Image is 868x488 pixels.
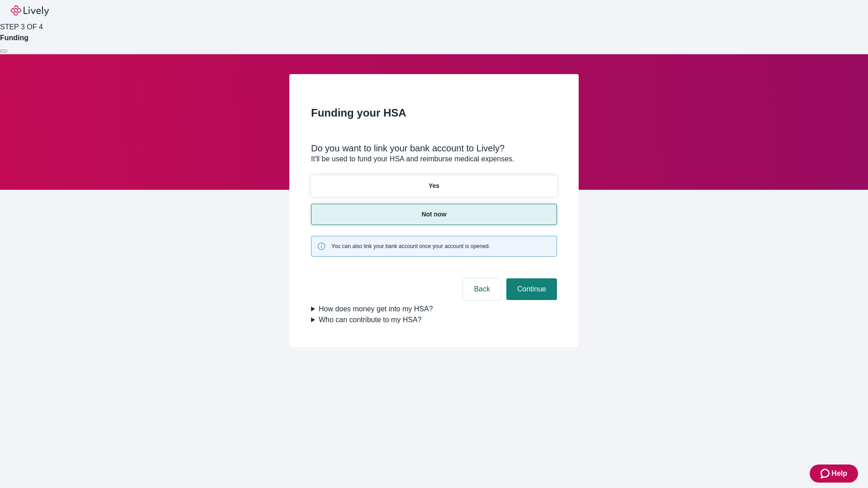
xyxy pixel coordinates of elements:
p: Yes [429,181,439,191]
img: Lively [11,5,49,16]
button: Yes [311,175,557,197]
span: You can also link your bank account once your account is opened. [331,242,490,250]
button: Back [463,278,501,300]
button: Continue [506,278,557,300]
div: Do you want to link your bank account to Lively? [311,143,557,154]
svg: Zendesk support icon [821,468,831,479]
summary: Who can contribute to my HSA? [311,314,557,325]
p: It'll be used to fund your HSA and reimburse medical expenses. [311,154,557,164]
summary: How does money get into my HSA? [311,304,557,314]
p: Not now [421,210,446,219]
button: Zendesk support iconHelp [810,465,858,483]
h2: Funding your HSA [311,105,557,121]
button: Not now [311,204,557,225]
span: Help [831,468,847,479]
